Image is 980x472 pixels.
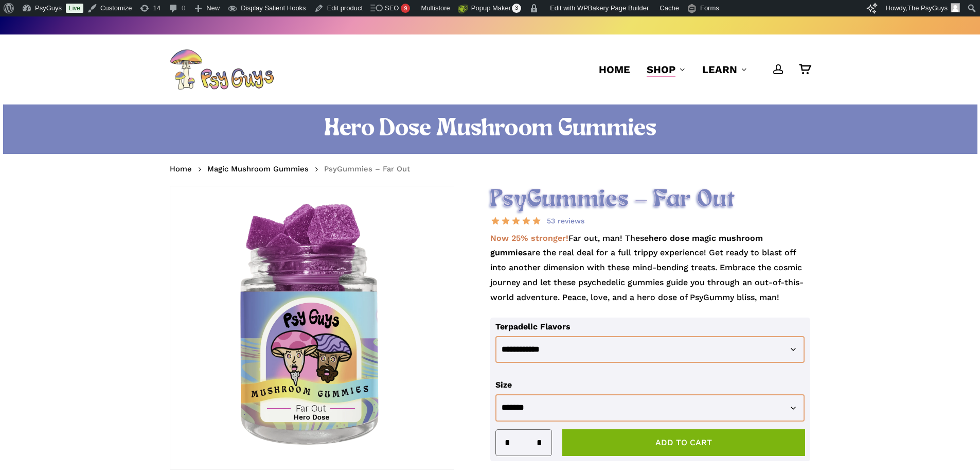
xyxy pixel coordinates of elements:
img: PsyGuys [170,49,274,90]
a: Shop [647,62,686,77]
h1: Hero Dose Mushroom Gummies [170,115,810,144]
p: Far out, man! These are the real deal for a full trippy experience! Get ready to blast off into a... [490,231,811,318]
span: Home [599,63,630,76]
span: PsyGummies – Far Out [324,164,410,173]
h2: PsyGummies – Far Out [490,186,811,214]
span: Learn [702,63,737,76]
a: Home [599,62,630,77]
nav: Main Menu [591,34,810,104]
strong: Now 25% stronger! [490,233,568,243]
input: Product quantity [513,430,533,456]
label: Terpadelic Flavors [495,322,571,331]
span: 3 [512,4,521,13]
a: Learn [702,62,747,77]
a: Live [66,4,83,13]
span: Shop [647,63,675,76]
span: The PsyGuys [907,4,948,12]
a: Magic Mushroom Gummies [207,164,309,174]
a: Home [170,164,192,174]
label: Size [495,380,512,390]
button: Add to cart [562,429,806,456]
div: 9 [401,4,410,13]
img: Avatar photo [951,3,960,12]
